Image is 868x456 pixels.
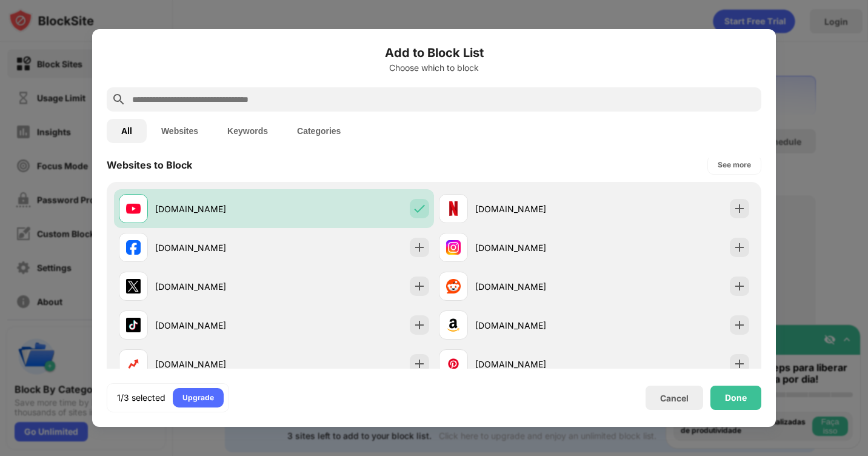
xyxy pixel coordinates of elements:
div: [DOMAIN_NAME] [475,358,594,370]
h6: Add to Block List [107,44,761,62]
img: favicons [126,240,141,255]
div: [DOMAIN_NAME] [475,203,594,215]
img: favicons [126,201,141,216]
div: [DOMAIN_NAME] [155,280,274,293]
div: Cancel [660,393,689,403]
div: Websites to Block [107,159,192,171]
div: 1/3 selected [117,392,165,404]
img: favicons [446,240,461,255]
img: favicons [446,279,461,293]
button: Keywords [213,119,282,143]
div: See more [718,159,751,171]
div: [DOMAIN_NAME] [475,280,594,293]
img: favicons [126,318,141,332]
img: favicons [446,318,461,332]
div: Choose which to block [107,63,761,73]
div: [DOMAIN_NAME] [475,319,594,332]
div: [DOMAIN_NAME] [155,241,274,254]
button: Categories [282,119,355,143]
img: search.svg [112,92,126,107]
div: Upgrade [182,392,214,404]
img: favicons [126,357,141,371]
img: favicons [446,357,461,371]
div: [DOMAIN_NAME] [155,203,274,215]
button: Websites [147,119,213,143]
div: [DOMAIN_NAME] [475,241,594,254]
button: All [107,119,147,143]
img: favicons [126,279,141,293]
div: Done [725,393,747,403]
div: [DOMAIN_NAME] [155,319,274,332]
img: favicons [446,201,461,216]
div: [DOMAIN_NAME] [155,358,274,370]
